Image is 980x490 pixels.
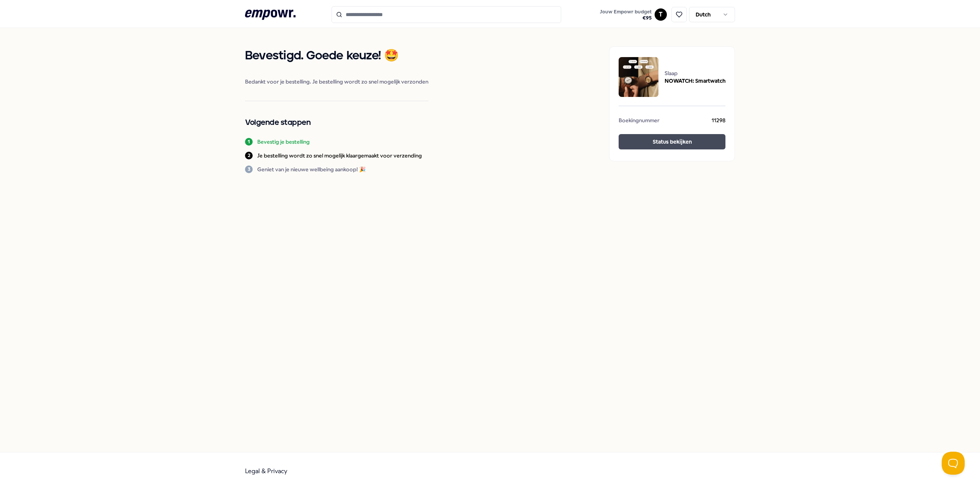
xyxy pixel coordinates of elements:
span: Slaap [665,69,725,77]
span: Jouw Empowr budget [600,9,652,15]
img: package image [619,57,658,97]
a: Status bekijken [619,134,725,152]
p: Je bestelling wordt zo snel mogelijk klaargemaakt voor verzending [257,152,422,159]
input: Search for products, categories or subcategories [332,6,561,23]
h1: Bevestigd. Goede keuze! 🤩 [245,46,428,66]
span: 11298 [712,116,725,126]
div: 1 [245,138,253,146]
span: NOWATCH: Smartwatch [665,77,725,85]
a: Jouw Empowr budget€95 [597,7,655,23]
div: 2 [245,152,253,159]
button: T [655,8,667,21]
h2: Volgende stappen [245,116,428,129]
span: Bedankt voor je bestelling. Je bestelling wordt zo snel mogelijk verzonden [245,78,428,85]
span: Boekingnummer [619,116,660,126]
p: Geniet van je nieuwe wellbeing aankoop! 🎉 [257,166,366,173]
p: Bevestig je bestelling [257,138,310,146]
a: Legal & Privacy [245,467,287,475]
button: Jouw Empowr budget€95 [598,7,653,23]
span: € 95 [600,15,652,21]
button: Status bekijken [619,134,725,149]
div: 3 [245,166,253,173]
iframe: Help Scout Beacon - Open [942,452,965,475]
